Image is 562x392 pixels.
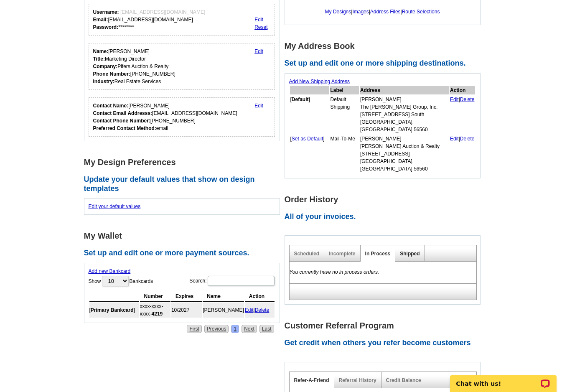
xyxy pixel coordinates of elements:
[294,251,320,257] a: Scheduled
[93,48,175,85] div: [PERSON_NAME] Marketing Director Pifers Auction & Realty [PHONE_NUMBER] Real Estate Services
[93,110,153,116] strong: Contact Email Addresss:
[330,86,359,94] th: Label
[285,339,485,348] h2: Get credit when others you refer become customers
[245,307,254,313] a: Edit
[171,303,202,318] td: 10/2027
[89,268,131,274] a: Add new Bankcard
[330,135,359,173] td: Mail-To-Me
[120,9,205,15] span: [EMAIL_ADDRESS][DOMAIN_NAME]
[386,377,421,383] a: Credit Balance
[285,321,485,330] h1: Customer Referral Program
[285,195,485,204] h1: Order History
[84,232,285,240] h1: My Wallet
[370,9,401,15] a: Address Files
[93,102,237,132] div: [PERSON_NAME] [EMAIL_ADDRESS][DOMAIN_NAME] [PHONE_NUMBER] email
[360,86,449,94] th: Address
[352,9,369,15] a: Images
[450,86,475,94] th: Action
[93,79,114,84] strong: Industry:
[93,17,108,23] strong: Email:
[89,97,275,137] div: Who should we contact regarding order issues?
[290,269,379,275] em: You currently have no in process orders.
[231,325,239,333] a: 1
[254,48,263,54] a: Edit
[330,95,359,134] td: Default Shipping
[93,56,105,62] strong: Title:
[290,95,329,134] td: [ ]
[93,71,130,77] strong: Phone Number:
[460,97,475,102] a: Delete
[339,377,376,383] a: Referral History
[140,303,170,318] td: xxxx-xxxx-xxxx-
[89,43,275,90] div: Your personal details.
[89,275,153,287] label: Show Bankcards
[292,97,309,102] b: Default
[365,251,391,257] a: In Process
[245,303,275,318] td: |
[285,59,485,68] h2: Set up and edit one or more shipping destinations.
[93,118,150,124] strong: Contact Phone Number:
[360,135,449,173] td: [PERSON_NAME] [PERSON_NAME] Auction & Realty [STREET_ADDRESS] [GEOGRAPHIC_DATA], [GEOGRAPHIC_DATA...
[242,325,257,333] a: Next
[290,135,329,173] td: [ ]
[289,79,350,84] a: Add New Shipping Address
[208,276,275,286] input: Search:
[203,291,244,302] th: Name
[93,9,119,15] strong: Username:
[329,251,355,257] a: Incomplete
[292,136,323,142] a: Set as Default
[203,303,244,318] td: [PERSON_NAME]
[450,135,475,173] td: |
[254,24,267,30] a: Reset
[93,125,156,131] strong: Preferred Contact Method:
[400,251,420,257] a: Shipped
[89,204,141,209] a: Edit your default values
[140,291,170,302] th: Number
[102,276,129,286] select: ShowBankcards
[84,249,285,258] h2: Set up and edit one or more payment sources.
[445,366,562,392] iframe: LiveChat chat widget
[325,9,351,15] a: My Designs
[171,291,202,302] th: Expires
[187,325,201,333] a: First
[89,4,275,36] div: Your login information.
[360,95,449,134] td: [PERSON_NAME] The [PERSON_NAME] Group, Inc. [STREET_ADDRESS] South [GEOGRAPHIC_DATA], [GEOGRAPHIC...
[93,24,119,30] strong: Password:
[84,158,285,167] h1: My Design Preferences
[245,291,275,302] th: Action
[204,325,229,333] a: Previous
[450,97,459,102] a: Edit
[460,136,475,142] a: Delete
[152,311,163,317] strong: 4219
[84,175,285,193] h2: Update your default values that show on design templates
[255,307,270,313] a: Delete
[450,136,459,142] a: Edit
[285,42,485,51] h1: My Address Book
[402,9,440,15] a: Route Selections
[93,64,118,69] strong: Company:
[259,325,274,333] a: Last
[93,48,109,54] strong: Name:
[93,103,129,109] strong: Contact Name:
[294,377,329,383] a: Refer-A-Friend
[189,275,275,287] label: Search:
[450,95,475,134] td: |
[91,307,134,313] b: Primary Bankcard
[254,103,263,109] a: Edit
[285,212,485,221] h2: All of your invoices.
[254,17,263,23] a: Edit
[289,4,476,20] div: | | |
[89,303,139,318] td: [ ]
